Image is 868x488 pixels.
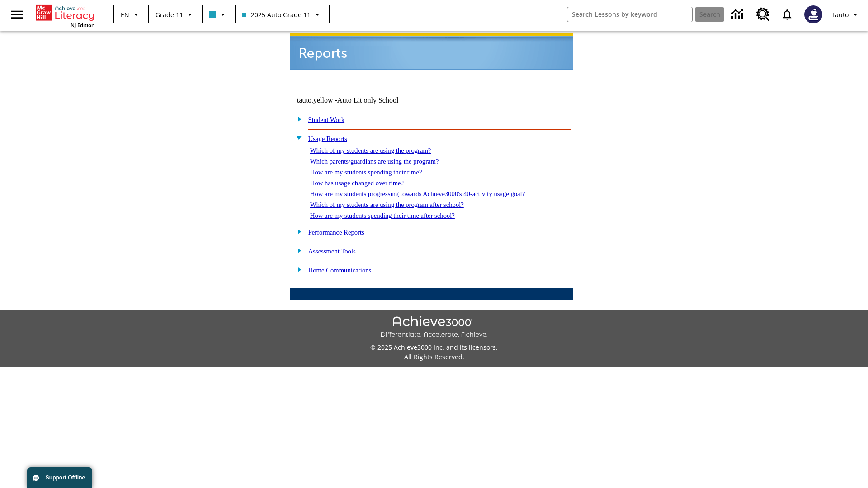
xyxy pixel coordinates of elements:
[292,134,302,142] img: minus.gif
[292,246,302,254] img: plus.gif
[308,248,356,255] a: Assessment Tools
[804,5,822,23] img: Avatar
[310,190,525,197] a: How are my students progressing towards Achieve3000's 40-activity usage goal?
[297,96,463,104] td: tauto.yellow -
[4,1,30,28] button: Open side menu
[310,201,464,208] a: Which of my students are using the program after school?
[308,267,372,274] a: Home Communications
[775,3,799,26] a: Notifications
[751,2,775,27] a: Resource Center, Will open in new tab
[46,474,85,481] span: Support Offline
[36,3,94,28] div: Home
[310,169,422,176] a: How are my students spending their time?
[121,10,129,19] span: EN
[292,115,302,123] img: plus.gif
[292,265,302,273] img: plus.gif
[310,158,439,165] a: Which parents/guardians are using the program?
[308,135,347,142] a: Usage Reports
[308,229,364,236] a: Performance Reports
[290,33,573,70] img: header
[310,179,404,187] a: How has usage changed over time?
[292,227,302,235] img: plus.gif
[310,147,431,154] a: Which of my students are using the program?
[27,467,92,488] button: Support Offline
[238,6,326,23] button: Class: 2025 Auto Grade 11, Select your class
[156,10,183,19] span: Grade 11
[308,116,344,123] a: Student Work
[799,3,828,26] button: Select a new avatar
[152,6,199,23] button: Grade: Grade 11, Select a grade
[567,7,692,22] input: search field
[828,6,864,23] button: Profile/Settings
[242,10,311,19] span: 2025 Auto Grade 11
[310,212,455,219] a: How are my students spending their time after school?
[71,22,94,28] span: NJ Edition
[380,316,488,339] img: Achieve3000 Differentiate Accelerate Achieve
[117,6,146,23] button: Language: EN, Select a language
[726,2,751,27] a: Data Center
[205,6,232,23] button: Class color is light blue. Change class color
[337,96,399,104] nobr: Auto Lit only School
[831,10,849,19] span: Tauto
